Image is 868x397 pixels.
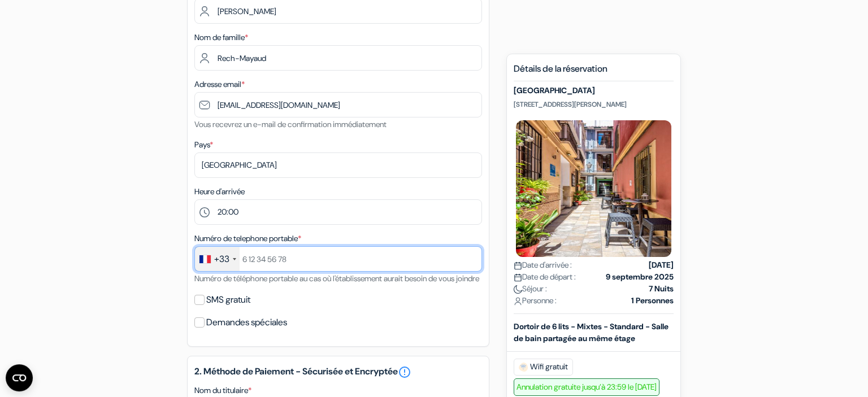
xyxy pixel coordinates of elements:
[514,297,522,306] img: user_icon.svg
[194,246,482,272] input: 6 12 34 56 78
[514,86,674,95] h5: [GEOGRAPHIC_DATA]
[194,119,387,129] small: Vous recevrez un e-mail de confirmation immédiatement
[194,92,482,117] input: Entrer adresse e-mail
[194,365,482,379] h5: 2. Méthode de Paiement - Sécurisée et Encryptée
[194,233,301,245] label: Numéro de telephone portable
[206,292,250,308] label: SMS gratuit
[214,252,229,266] div: +33
[194,139,213,151] label: Pays
[6,364,33,391] button: Ouvrir le widget CMP
[514,378,659,396] span: Annulation gratuite jusqu’à 23:59 le [DATE]
[514,100,674,109] p: [STREET_ADDRESS][PERSON_NAME]
[514,321,669,343] b: Dortoir de 6 lits - Mixtes - Standard - Salle de bain partagée au même étage
[514,295,557,307] span: Personne :
[194,32,248,43] label: Nom de famille
[606,271,674,283] strong: 9 septembre 2025
[398,365,411,379] a: error_outline
[514,271,576,283] span: Date de départ :
[514,273,522,282] img: calendar.svg
[649,259,674,271] strong: [DATE]
[519,363,528,372] img: free_wifi.svg
[514,259,572,271] span: Date d'arrivée :
[194,45,482,71] input: Entrer le nom de famille
[514,359,573,376] span: Wifi gratuit
[194,385,251,396] label: Nom du titulaire
[631,295,674,307] strong: 1 Personnes
[194,78,245,90] label: Adresse email
[649,283,674,295] strong: 7 Nuits
[194,273,479,283] small: Numéro de téléphone portable au cas où l'établissement aurait besoin de vous joindre
[514,63,674,81] h5: Détails de la réservation
[206,315,287,330] label: Demandes spéciales
[514,285,522,294] img: moon.svg
[514,261,522,270] img: calendar.svg
[195,247,240,271] div: France: +33
[514,283,547,295] span: Séjour :
[194,186,245,198] label: Heure d'arrivée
